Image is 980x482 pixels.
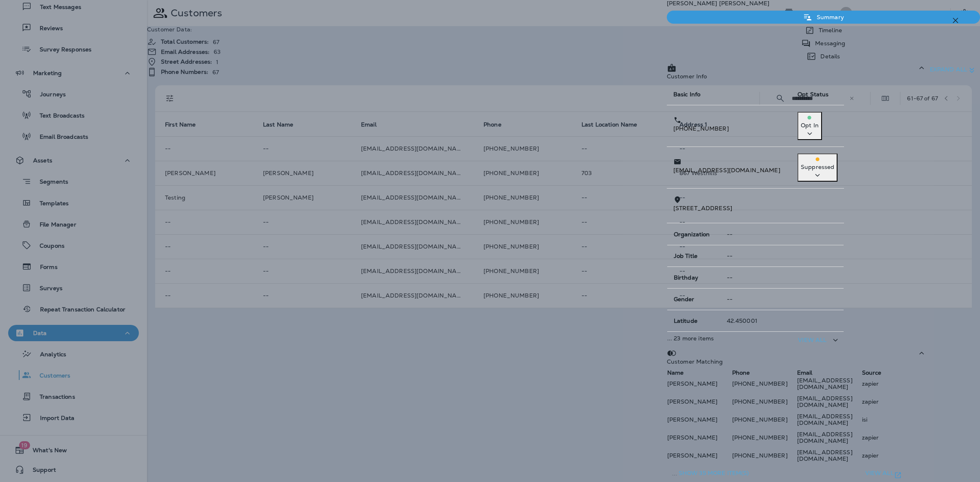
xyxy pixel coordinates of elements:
[673,204,732,212] span: [STREET_ADDRESS]
[673,91,700,98] span: Basic Info
[801,122,819,129] p: Opt In
[797,153,837,182] button: Suppressed
[673,166,784,174] p: [EMAIL_ADDRESS][DOMAIN_NAME]
[667,434,731,441] p: [PERSON_NAME]
[801,164,834,170] p: Suppressed
[732,398,796,405] p: [PHONE_NUMBER]
[862,398,926,405] p: zapier
[679,469,749,477] p: Show 35 more item(s)
[798,336,826,344] p: View all
[732,452,796,459] p: [PHONE_NUMBER]
[674,274,698,281] span: Birthday
[667,369,684,376] span: Name
[667,380,731,387] p: [PERSON_NAME]
[674,295,695,303] span: Gender
[674,231,710,238] span: Organization
[797,413,861,426] p: nate33clark@gmail.com
[930,65,977,75] p: Expand All
[732,434,796,441] p: [PHONE_NUMBER]
[816,53,840,60] p: Details
[862,416,926,423] p: isi
[865,469,894,477] p: View all
[727,274,733,281] span: --
[667,73,707,80] p: Customer Info
[797,369,813,376] span: Email
[797,431,861,444] p: nate33clark@gmail.com
[813,14,844,20] p: Summary
[732,416,796,423] p: [PHONE_NUMBER]
[795,333,844,348] button: View all
[862,369,882,376] span: Source
[667,416,731,423] p: [PERSON_NAME]
[667,358,723,365] p: Customer Matching
[815,27,842,33] p: Timeline
[727,231,733,238] span: --
[727,317,757,324] span: 42.450001
[732,369,750,376] span: Phone
[673,124,784,133] p: [PHONE_NUMBER]
[797,112,822,140] button: Opt In
[862,434,926,441] p: zapier
[862,380,926,387] p: zapier
[667,335,791,342] p: ... 23 more items
[797,91,829,98] span: Opt Status
[797,395,861,408] p: nate33clark@gmail.com
[797,449,861,462] p: nate33clark@gmail.com
[927,63,980,82] button: Expand All
[797,377,861,390] p: nate33clark@gmail.com
[727,295,733,303] span: --
[811,40,845,47] p: Messaging
[667,398,731,405] p: [PERSON_NAME]
[674,252,697,260] span: Job Title
[732,380,796,387] p: [PHONE_NUMBER]
[674,317,697,324] span: Latitude
[727,252,733,260] span: --
[862,452,926,459] p: zapier
[667,452,731,459] p: [PERSON_NAME]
